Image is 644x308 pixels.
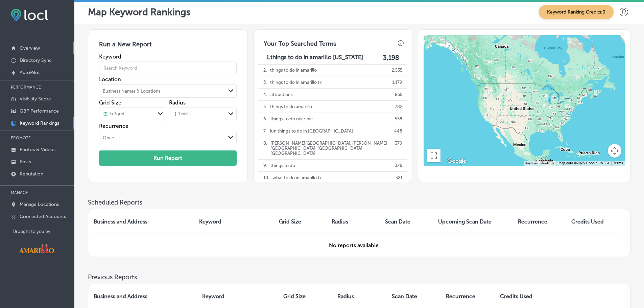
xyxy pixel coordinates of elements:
[433,209,512,234] th: Upcoming Scan Date
[272,172,322,184] p: what to do in amarillo tx
[20,70,40,75] p: AutoPilot
[194,209,273,234] th: Keyword
[20,171,43,177] p: Reputation
[392,64,402,76] p: 2,555
[263,137,267,159] p: 8 .
[558,161,609,165] span: Map data ©2025 Google, INEGI
[392,76,402,88] p: 1,179
[395,89,402,100] p: 855
[266,54,363,62] p: 1. things to do in amarillo [US_STATE]
[103,89,161,94] div: Business Names & Locations
[103,111,124,117] div: 3 x 3 grid
[173,111,190,117] div: 1 mile
[263,101,267,113] p: 5 .
[99,41,236,53] h3: Run a New Report
[613,161,623,165] a: Terms (opens in new tab)
[263,89,267,100] p: 4 .
[395,137,402,159] p: 379
[263,64,267,76] p: 2 .
[270,113,313,125] p: things to do near me
[512,209,566,234] th: Recurrence
[99,123,236,129] label: Recurrence
[395,113,402,125] p: 558
[270,137,391,159] p: [PERSON_NAME][GEOGRAPHIC_DATA], [PERSON_NAME][GEOGRAPHIC_DATA], [GEOGRAPHIC_DATA], [GEOGRAPHIC_DATA]
[258,34,341,49] h3: Your Top Searched Terms
[270,64,317,76] p: things to do in amarillo
[446,157,468,166] img: Google
[13,229,74,234] p: Brought to you by
[380,209,433,234] th: Scan Date
[263,172,269,184] p: 10 .
[88,209,194,234] th: Business and Address
[99,58,236,77] input: Search Keyword
[446,157,468,166] a: Open this area in Google Maps (opens a new window)
[20,57,52,63] p: Directory Sync
[11,9,48,21] img: fda3e92497d09a02dc62c9cd864e3231.png
[88,6,191,18] p: Map Keyword Rankings
[99,53,236,60] label: Keyword
[88,234,619,257] td: No reports available
[20,96,51,102] p: Visibility Score
[99,150,236,166] button: Run Report
[396,172,402,184] p: 321
[169,99,186,106] label: Radius
[263,125,266,137] p: 7 .
[270,125,353,137] p: fun things to do in [GEOGRAPHIC_DATA]
[326,209,379,234] th: Radius
[20,120,59,126] p: Keyword Rankings
[263,160,267,171] p: 9 .
[99,76,236,82] label: Location
[566,209,619,234] th: Credits Used
[273,209,327,234] th: Grid Size
[270,89,293,100] p: attractions
[20,202,59,207] p: Manage Locations
[20,214,66,219] p: Connected Accounts
[20,147,55,152] p: Photos & Videos
[20,45,40,51] p: Overview
[395,101,402,113] p: 782
[608,144,621,158] button: Map camera controls
[20,108,59,114] p: GBP Performance
[427,149,440,162] button: Toggle fullscreen view
[383,54,399,62] label: 3,198
[270,76,322,88] p: things to do in amarillo tx
[270,101,312,113] p: things to do amarillo
[270,160,295,171] p: things to do
[99,99,121,106] label: Grid Size
[263,113,267,125] p: 6 .
[525,161,554,166] button: Keyboard shortcuts
[103,135,114,140] div: Once
[539,5,614,19] span: Keyword Ranking Credits: 0
[20,159,31,165] p: Posts
[13,239,61,258] img: Visit Amarillo
[263,76,267,88] p: 3 .
[88,198,630,206] h3: Scheduled Reports
[395,160,402,171] p: 326
[394,125,402,137] p: 448
[88,273,630,281] h3: Previous Reports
